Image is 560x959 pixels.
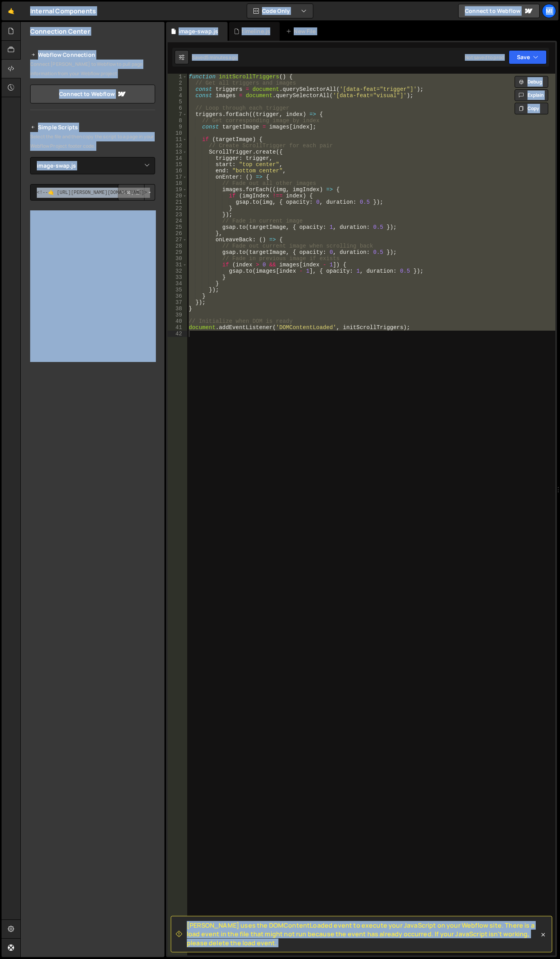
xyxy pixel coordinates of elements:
div: 36 [168,293,187,299]
div: 25 [168,224,187,230]
div: 13 [168,149,187,155]
div: 28 [168,243,187,249]
div: 1 [168,74,187,80]
div: 40 [168,318,187,324]
h2: Webflow Connection [30,50,155,60]
div: 35 [168,287,187,293]
div: 12 [168,143,187,149]
div: 30 [168,255,187,262]
div: 4 [168,92,187,99]
button: Code Only [247,4,313,18]
div: 26 [168,230,187,237]
div: 14 [168,155,187,161]
button: Save [509,50,547,64]
span: [PERSON_NAME] uses the DOMContentLoaded event to execute your JavaScript on your Webflow site. Th... [187,921,539,947]
textarea: <!--🤙 [URL][PERSON_NAME][DOMAIN_NAME]> <script>document.addEventListener("DOMContentLoaded", func... [30,184,155,201]
div: 3 [168,86,187,92]
div: 24 [168,218,187,224]
p: Select the file and then copy the script to a page in your Webflow Project footer code. [30,132,155,151]
div: 11 [168,136,187,143]
div: Button group with nested dropdown [118,184,155,201]
div: New File [286,27,319,35]
div: 32 [168,268,187,274]
div: 39 [168,312,187,318]
div: 21 [168,199,187,205]
div: 8 [168,118,187,124]
div: 33 [168,274,187,280]
div: 41 [168,324,187,331]
div: 20 [168,193,187,199]
a: 🤙 [2,2,21,20]
a: Connect to Webflow [458,4,540,18]
div: 23 [168,212,187,218]
div: 10 [168,130,187,136]
div: 19 [168,186,187,193]
div: image-swap.js [179,27,218,35]
div: 15 [168,161,187,168]
div: Internal Components [30,6,96,16]
h2: Connection Center [30,27,90,36]
div: 5 [168,99,187,105]
div: Not saved to prod [465,54,504,61]
div: 29 [168,249,187,255]
div: 22 [168,205,187,212]
p: Connect [PERSON_NAME] to Webflow to pull page information from your Webflow project [30,60,155,78]
div: 37 [168,299,187,306]
div: 38 [168,306,187,312]
iframe: YouTube video player [30,214,156,284]
div: 31 [168,262,187,268]
div: 34 [168,280,187,287]
div: 6 [168,105,187,111]
div: timeline.js [242,27,270,35]
button: Debug [515,76,548,88]
iframe: YouTube video player [30,289,156,360]
div: Saved [192,54,237,61]
a: Mi [542,4,556,18]
div: 27 [168,237,187,243]
div: 18 [168,180,187,186]
a: Connect to Webflow [30,85,155,103]
div: 5 minutes ago [206,54,237,61]
button: Copy [118,184,145,201]
div: 2 [168,80,187,86]
div: 42 [168,331,187,337]
div: 17 [168,174,187,180]
h2: Simple Scripts [30,123,155,132]
button: Explain [515,89,548,101]
div: 7 [168,111,187,118]
div: 16 [168,168,187,174]
button: Copy [515,103,548,114]
div: 9 [168,124,187,130]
